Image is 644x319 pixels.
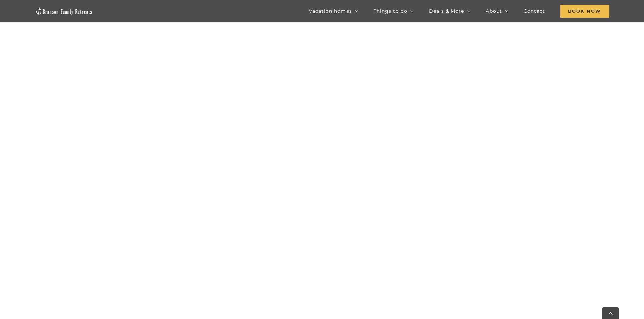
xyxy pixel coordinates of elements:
span: About [486,9,502,14]
span: Vacation homes [309,9,352,14]
span: Contact [524,9,545,14]
span: Things to do [374,9,407,14]
span: Book Now [560,5,609,18]
span: Deals & More [429,9,464,14]
img: Branson Family Retreats Logo [35,7,93,15]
